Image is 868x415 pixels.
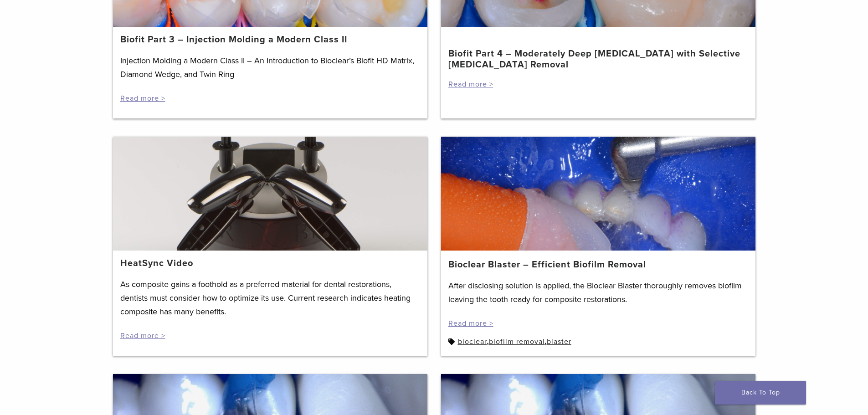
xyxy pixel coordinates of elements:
[547,337,571,346] a: blaster
[120,94,165,103] a: Read more >
[448,279,748,306] p: After disclosing solution is applied, the Bioclear Blaster thoroughly removes biofilm leaving the...
[458,337,487,346] a: bioclear
[120,258,193,269] a: HeatSync Video
[448,80,493,89] a: Read more >
[120,277,420,318] p: As composite gains a foothold as a preferred material for dental restorations, dentists must cons...
[489,337,545,346] a: biofilm removal
[448,336,748,347] div: , ,
[120,54,420,81] p: Injection Molding a Modern Class II – An Introduction to Bioclear’s Biofit HD Matrix, Diamond Wed...
[120,34,347,45] a: Biofit Part 3 – Injection Molding a Modern Class II
[715,381,806,405] a: Back To Top
[120,331,165,340] a: Read more >
[448,48,748,70] a: Biofit Part 4 – Moderately Deep [MEDICAL_DATA] with Selective [MEDICAL_DATA] Removal
[448,319,493,328] a: Read more >
[448,259,646,270] a: Bioclear Blaster – Efficient Biofilm Removal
